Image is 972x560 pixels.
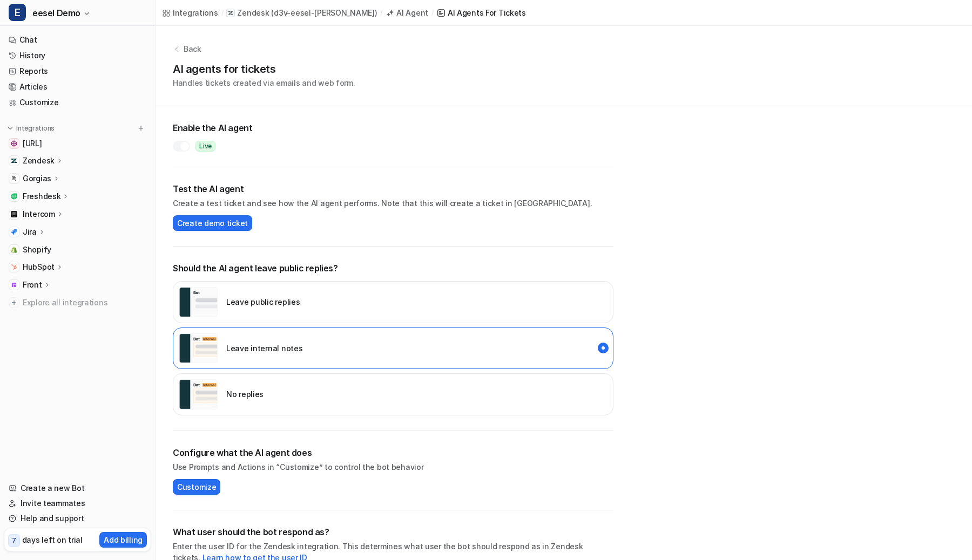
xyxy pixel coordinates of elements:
img: Gorgias [11,175,17,182]
div: external_reply [173,281,613,323]
span: [URL] [23,138,42,149]
p: 7 [12,536,16,545]
span: Create demo ticket [177,217,248,229]
span: eesel Demo [32,5,80,21]
span: Live [195,141,215,152]
p: Freshdesk [23,191,60,202]
div: AI Agents for tickets [448,7,526,18]
img: menu_add.svg [137,125,145,132]
h2: Configure what the AI agent does [173,446,613,459]
img: explore all integrations [9,297,19,308]
a: Help and support [4,511,151,526]
p: Back [184,43,201,54]
p: Zendesk [23,155,55,166]
h2: What user should the bot respond as? [173,525,613,538]
button: Customize [173,479,220,495]
a: docs.eesel.ai[URL] [4,136,151,151]
img: Intercom [11,211,17,217]
span: / [431,8,434,18]
span: / [380,8,382,18]
h2: Test the AI agent [173,182,613,195]
img: user [179,333,218,364]
a: Invite teammates [4,496,151,511]
a: Customize [4,95,151,110]
img: Jira [11,229,17,235]
a: Articles [4,79,151,94]
div: disabled [173,373,613,415]
p: Use Prompts and Actions in “Customize” to control the bot behavior [173,461,613,473]
p: Add billing [104,534,143,545]
span: Explore all integrations [23,294,146,311]
button: Create demo ticket [173,215,252,231]
button: Integrations [4,123,58,134]
p: Intercom [23,209,55,220]
img: Zendesk [11,158,17,164]
p: days left on trial [22,534,83,545]
p: Integrations [16,124,55,133]
div: Integrations [173,7,218,18]
p: Leave public replies [226,296,300,308]
div: AI Agent [396,7,428,18]
a: Chat [4,32,151,47]
img: expand menu [6,125,14,132]
a: Reports [4,64,151,79]
a: History [4,48,151,63]
p: Jira [23,227,37,237]
span: / [221,8,224,18]
a: Create a new Bot [4,481,151,496]
img: HubSpot [11,264,17,270]
img: Front [11,282,17,288]
img: docs.eesel.ai [11,140,17,147]
a: Integrations [162,7,218,18]
img: Shopify [11,247,17,253]
a: AI Agents for tickets [437,7,526,18]
div: internal_reply [173,327,613,370]
img: user [179,379,218,409]
a: Explore all integrations [4,295,151,310]
p: HubSpot [23,262,55,272]
a: AI Agent [386,7,428,18]
button: Add billing [99,532,147,548]
p: Leave internal notes [226,343,302,354]
p: Zendesk [237,8,269,18]
p: Create a test ticket and see how the AI agent performs. Note that this will create a ticket in [G... [173,197,613,209]
span: Shopify [23,244,51,255]
p: No replies [226,388,264,400]
img: Freshdesk [11,193,17,200]
p: Should the AI agent leave public replies? [173,262,613,275]
a: ShopifyShopify [4,242,151,257]
span: E [9,4,26,21]
img: user [179,287,218,317]
span: Customize [177,481,216,493]
p: Handles tickets created via emails and web form. [173,77,355,88]
p: ( d3v-eesel-[PERSON_NAME] ) [271,8,377,18]
p: Gorgias [23,173,51,184]
a: Zendesk(d3v-eesel-[PERSON_NAME]) [226,8,377,18]
h1: AI agents for tickets [173,61,355,77]
p: Front [23,279,42,290]
h2: Enable the AI agent [173,121,613,134]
